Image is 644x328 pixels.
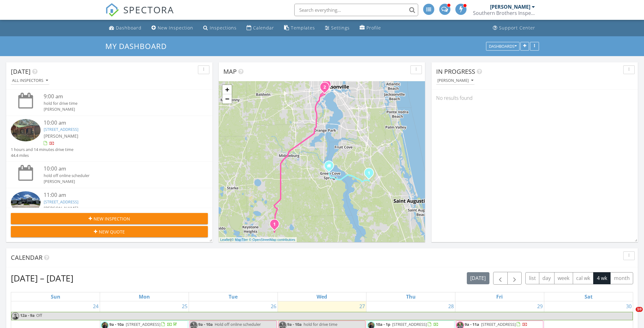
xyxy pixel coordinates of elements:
[149,22,196,34] a: New Inspection
[222,85,232,94] a: Zoom in
[610,272,633,284] button: month
[392,321,427,327] span: [STREET_ADDRESS]
[105,41,172,51] a: My Dashboard
[44,199,78,205] a: [STREET_ADDRESS]
[493,272,508,285] button: Previous
[490,22,538,34] a: Support Center
[227,292,239,301] a: Tuesday
[158,25,193,31] div: New Inspection
[44,179,191,184] div: [PERSON_NAME]
[369,173,373,176] div: 470 Cherry Elm Dr, St. Augustine, FL 32092
[215,321,261,327] span: Hold off online scheduler
[539,272,554,284] button: day
[325,87,328,91] div: 1308 Windsor Pl, Jacksonville, FL 32205
[368,171,370,175] i: 1
[11,213,208,224] button: New Inspection
[99,228,125,235] span: New Quote
[44,100,191,106] div: hold for drive time
[490,4,530,10] div: [PERSON_NAME]
[50,292,62,301] a: Sunday
[223,67,237,76] span: Map
[486,42,519,51] button: Dashboards
[294,4,418,16] input: Search everything...
[376,321,390,327] span: 10a - 1p
[44,133,78,139] span: [PERSON_NAME]
[11,272,73,284] h2: [DATE] – [DATE]
[323,85,326,90] i: 2
[536,301,544,311] a: Go to August 29, 2025
[123,3,174,16] span: SPECTORA
[181,301,189,311] a: Go to August 25, 2025
[11,191,41,214] img: 9283795%2Fcover_photos%2FrSpQI9SuKAUkRV6qrsVg%2Fsmall.jpg
[11,253,42,262] span: Calendar
[126,321,160,327] span: [STREET_ADDRESS]
[44,205,78,211] span: [PERSON_NAME]
[105,8,174,21] a: SPECTORA
[44,173,191,179] div: hold off online scheduler
[625,301,633,311] a: Go to August 30, 2025
[499,25,535,31] div: Support Center
[11,119,41,141] img: 9330083%2Fcover_photos%2Fy5LWMCzpOBLkTQsbig9q%2Fsmall.jpg
[11,191,208,231] a: 11:00 am [STREET_ADDRESS] [PERSON_NAME] 23 minutes drive time 13.1 miles
[331,25,350,31] div: Settings
[623,307,638,322] iframe: Intercom live chat
[291,25,315,31] div: Templates
[357,22,383,34] a: Profile
[44,165,191,173] div: 10:00 am
[11,147,73,153] div: 1 hours and 14 minutes drive time
[436,67,475,76] span: In Progress
[583,292,594,301] a: Saturday
[44,191,191,199] div: 11:00 am
[249,238,295,242] a: © OpenStreetMap contributors
[109,321,178,327] a: 9a - 10a [STREET_ADDRESS]
[525,272,539,284] button: list
[11,67,31,76] span: [DATE]
[329,166,333,169] div: 722 Magnolia Ave N, Green Cove Springs Florida 32043
[269,301,278,311] a: Go to August 26, 2025
[481,321,516,327] span: [STREET_ADDRESS]
[244,22,277,34] a: Calendar
[44,106,191,112] div: [PERSON_NAME]
[495,292,504,301] a: Friday
[593,272,611,284] button: 4 wk
[507,272,522,285] button: Next
[287,321,302,327] span: 9a - 10a
[231,238,248,242] a: © MapTiler
[138,292,151,301] a: Monday
[636,307,643,312] span: 10
[465,321,479,327] span: 9a - 11a
[92,301,100,311] a: Go to August 24, 2025
[11,153,73,158] div: 44.4 miles
[554,272,573,284] button: week
[44,93,191,100] div: 9:00 am
[358,301,366,311] a: Go to August 27, 2025
[405,292,417,301] a: Thursday
[11,312,19,320] img: img_1209.jpeg
[473,10,535,16] div: Southern Brothers Inspections
[447,301,455,311] a: Go to August 28, 2025
[465,321,528,327] a: 9a - 11a [STREET_ADDRESS]
[222,94,232,104] a: Zoom out
[282,22,318,34] a: Templates
[12,78,48,83] div: All Inspectors
[105,3,119,17] img: The Best Home Inspection Software - Spectora
[436,77,475,85] button: [PERSON_NAME]
[304,321,337,327] span: hold for drive time
[253,25,274,31] div: Calendar
[219,237,297,242] div: |
[326,84,330,88] div: 3323 Hickory Leaf Court, Jacksonville FL 32226
[11,226,208,237] button: New Quote
[366,25,381,31] div: Profile
[20,312,35,320] span: 12a - 9a
[437,78,473,83] div: [PERSON_NAME]
[573,272,594,284] button: cal wk
[109,321,124,327] span: 9a - 10a
[198,321,213,327] span: 9a - 10a
[107,22,144,34] a: Dashboard
[489,44,517,48] div: Dashboards
[322,22,352,34] a: Settings
[116,25,142,31] div: Dashboard
[44,119,191,127] div: 10:00 am
[11,119,208,159] a: 10:00 am [STREET_ADDRESS] [PERSON_NAME] 1 hours and 14 minutes drive time 44.4 miles
[467,272,489,284] button: [DATE]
